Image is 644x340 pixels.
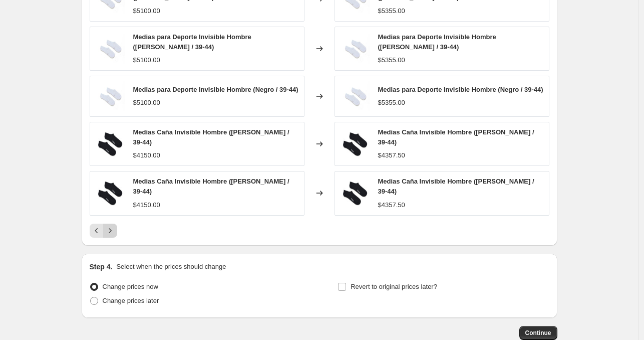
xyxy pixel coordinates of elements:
span: Medias para Deporte Invisible Hombre ([PERSON_NAME] / 39-44) [378,33,496,51]
img: 6001-001_80x.jpg [95,81,125,111]
img: 6050-002_57dd9f09-386d-4acf-9231-e26787e7bbcb_80x.jpg [340,178,370,208]
img: 6001-001_80x.jpg [340,34,370,64]
span: Medias para Deporte Invisible Hombre (Negro / 39-44) [133,86,298,93]
div: $5100.00 [133,98,160,108]
span: Change prices later [103,297,159,304]
nav: Pagination [90,224,117,238]
span: Medias Caña Invisible Hombre ([PERSON_NAME] / 39-44) [378,128,534,146]
button: Continue [519,326,557,340]
img: 6050-002_57dd9f09-386d-4acf-9231-e26787e7bbcb_80x.jpg [95,178,125,208]
span: Medias para Deporte Invisible Hombre (Negro / 39-44) [378,86,543,93]
div: $5100.00 [133,6,160,16]
img: 6050-002_57dd9f09-386d-4acf-9231-e26787e7bbcb_80x.jpg [95,129,125,159]
span: Revert to original prices later? [351,283,437,290]
p: Select when the prices should change [116,262,226,272]
div: $4357.50 [378,150,405,160]
span: Medias Caña Invisible Hombre ([PERSON_NAME] / 39-44) [133,178,289,195]
span: Medias Caña Invisible Hombre ([PERSON_NAME] / 39-44) [378,178,534,195]
h2: Step 4. [90,262,113,272]
span: Medias Caña Invisible Hombre ([PERSON_NAME] / 39-44) [133,128,289,146]
img: 6001-001_80x.jpg [340,81,370,111]
span: Change prices now [103,283,158,290]
img: 6050-002_57dd9f09-386d-4acf-9231-e26787e7bbcb_80x.jpg [340,129,370,159]
div: $4357.50 [378,200,405,210]
div: $4150.00 [133,150,160,160]
button: Next [103,224,117,238]
div: $5100.00 [133,55,160,65]
span: Continue [525,329,551,337]
button: Previous [90,224,104,238]
img: 6001-001_80x.jpg [95,34,125,64]
div: $5355.00 [378,98,405,108]
div: $5355.00 [378,6,405,16]
div: $4150.00 [133,200,160,210]
div: $5355.00 [378,55,405,65]
span: Medias para Deporte Invisible Hombre ([PERSON_NAME] / 39-44) [133,33,251,51]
